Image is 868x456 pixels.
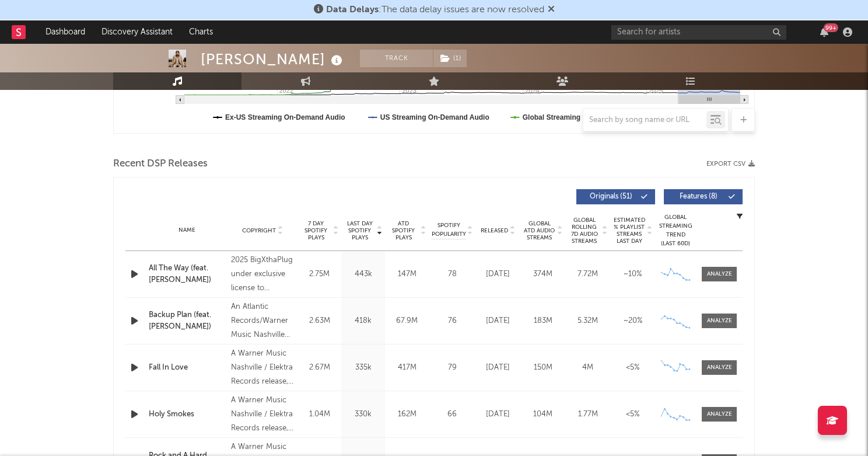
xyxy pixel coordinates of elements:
span: Released [481,227,508,234]
div: 99 + [824,23,838,32]
button: Export CSV [706,161,755,168]
div: 2.75M [300,269,338,280]
a: Fall In Love [149,362,225,374]
span: Features ( 8 ) [671,193,725,200]
div: 7.72M [568,269,607,280]
div: An Atlantic Records/Warner Music Nashville release, © 2025 Atlantic Recording Corporation [231,300,295,342]
a: Holy Smokes [149,409,225,420]
div: 1.04M [300,409,338,420]
span: Last Day Spotify Plays [344,220,375,241]
input: Search for artists [611,25,786,40]
span: ( 1 ) [433,50,467,67]
div: 147M [388,269,426,280]
div: 335k [344,362,382,374]
a: Charts [181,20,221,44]
div: 67.9M [388,315,426,327]
div: 78 [432,269,473,280]
div: 418k [344,315,382,327]
button: Track [360,50,433,67]
span: Originals ( 51 ) [584,193,638,200]
div: ~ 10 % [613,269,652,280]
div: <5% [613,409,652,420]
span: : The data delay issues are now resolved [326,5,544,15]
div: 2.63M [300,315,338,327]
button: 99+ [820,27,828,37]
span: Data Delays [326,5,379,15]
div: 1.77M [568,409,607,420]
div: 2.67M [300,362,338,374]
div: 443k [344,269,382,280]
a: All The Way (feat. [PERSON_NAME]) [149,263,225,286]
span: Copyright [242,227,276,234]
span: Spotify Popularity [432,221,466,239]
span: Global ATD Audio Streams [523,220,555,241]
span: Dismiss [548,5,555,15]
button: Originals(51) [576,189,655,204]
span: 7 Day Spotify Plays [300,220,331,241]
div: 183M [523,315,562,327]
div: 79 [432,362,473,374]
div: 374M [523,269,562,280]
div: 417M [388,362,426,374]
div: 66 [432,409,473,420]
span: Estimated % Playlist Streams Last Day [613,217,645,245]
div: 104M [523,409,562,420]
div: [DATE] [478,409,517,420]
span: Recent DSP Releases [113,157,208,171]
div: [DATE] [478,315,517,327]
div: 76 [432,315,473,327]
div: 162M [388,409,426,420]
a: Discovery Assistant [93,20,181,44]
span: ATD Spotify Plays [388,220,419,241]
div: 2025 BigXthaPlug under exclusive license to UnitedMasters LLC [231,253,295,295]
div: 150M [523,362,562,374]
button: Features(8) [664,189,743,204]
div: A Warner Music Nashville / Elektra Records release, © 2024 Elektra Records LLC [231,394,295,436]
div: Name [149,226,225,235]
div: 330k [344,409,382,420]
div: [DATE] [478,269,517,280]
a: Dashboard [37,20,93,44]
button: (1) [433,50,467,67]
div: [PERSON_NAME] [201,50,345,69]
div: 4M [568,362,607,374]
span: Global Rolling 7D Audio Streams [568,217,600,245]
a: Backup Plan (feat. [PERSON_NAME]) [149,309,225,332]
div: <5% [613,362,652,374]
div: 5.32M [568,315,607,327]
div: A Warner Music Nashville / Elektra Records release, © 2023 Elektra Records LLC [231,347,295,389]
div: ~ 20 % [613,315,652,327]
div: [DATE] [478,362,517,374]
input: Search by song name or URL [583,116,706,125]
div: Global Streaming Trend (Last 60D) [658,213,693,248]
